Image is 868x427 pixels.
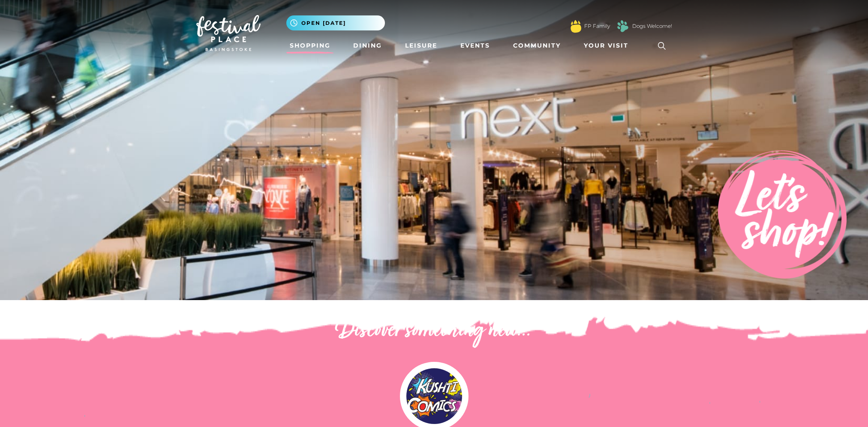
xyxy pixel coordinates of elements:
[632,22,672,30] a: Dogs Welcome!
[584,41,628,50] span: Your Visit
[457,38,493,54] a: Events
[196,15,261,51] img: Festival Place Logo
[510,38,564,54] a: Community
[301,19,346,27] span: Open [DATE]
[286,15,385,30] button: Open [DATE]
[196,317,672,345] h2: Discover something new...
[580,38,636,54] a: Your Visit
[350,38,385,54] a: Dining
[402,38,441,54] a: Leisure
[286,38,334,54] a: Shopping
[584,22,610,30] a: FP Family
